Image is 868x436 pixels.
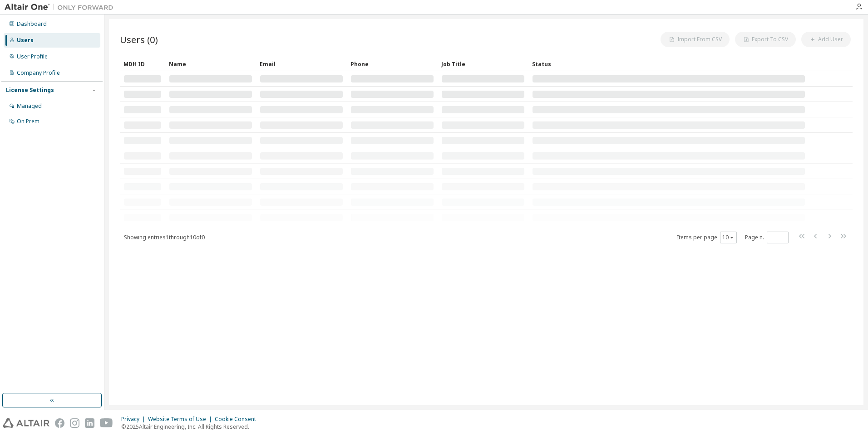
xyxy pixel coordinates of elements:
button: Export To CSV [735,32,796,47]
img: linkedin.svg [85,418,94,428]
img: instagram.svg [70,418,79,428]
span: Showing entries 1 through 10 of 0 [124,233,205,241]
img: facebook.svg [55,418,64,428]
span: Users (0) [120,33,158,46]
button: Import From CSV [661,32,730,47]
div: User Profile [17,53,48,60]
button: Add User [801,32,851,47]
img: youtube.svg [100,418,113,428]
div: Job Title [441,57,525,71]
p: © 2025 Altair Engineering, Inc. All Rights Reserved. [121,423,261,431]
span: Items per page [677,232,737,243]
div: Cookie Consent [215,416,261,423]
div: Dashboard [17,20,47,28]
div: Name [169,57,252,71]
img: Altair One [5,3,118,12]
div: Managed [17,102,42,110]
div: On Prem [17,118,39,125]
div: Privacy [121,416,148,423]
div: MDH ID [123,57,162,71]
div: Phone [350,57,434,71]
button: 10 [722,234,735,241]
div: Status [532,57,805,71]
div: Company Profile [17,69,60,77]
div: Website Terms of Use [148,416,215,423]
div: Users [17,37,34,44]
img: altair_logo.svg [3,418,49,428]
span: Page n. [745,232,789,243]
div: Email [260,57,343,71]
div: License Settings [6,87,54,94]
